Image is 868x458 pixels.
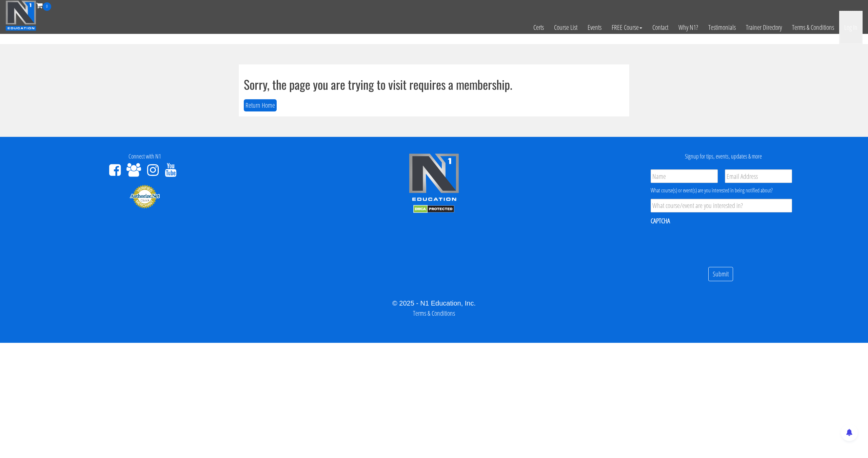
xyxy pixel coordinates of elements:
[708,267,733,282] input: Submit
[413,309,455,318] a: Terms & Conditions
[651,216,670,225] label: CAPTCHA
[5,0,36,31] img: n1-education
[651,230,754,256] iframe: reCAPTCHA
[36,1,51,10] a: 0
[409,153,459,203] img: n1-edu-logo
[607,11,647,44] a: FREE Course
[413,205,454,213] img: DMCA.com Protection Status
[549,11,583,44] a: Course List
[244,99,277,112] button: Return Home
[839,11,863,44] a: Log In
[725,169,792,183] input: Email Address
[528,11,549,44] a: Certs
[651,169,718,183] input: Name
[647,11,673,44] a: Contact
[244,78,624,91] h1: Sorry, the page you are trying to visit requires a membership.
[583,11,607,44] a: Events
[5,298,863,308] div: © 2025 - N1 Education, Inc.
[703,11,741,44] a: Testimonials
[651,199,792,212] input: What course/event are you interested in?
[741,11,787,44] a: Trainer Directory
[43,2,51,11] span: 0
[5,153,284,160] h4: Connect with N1
[584,153,863,160] h4: Signup for tips, events, updates & more
[130,184,160,209] img: Authorize.Net Merchant - Click to Verify
[787,11,839,44] a: Terms & Conditions
[651,186,792,194] div: What course(s) or event(s) are you interested in being notified about?
[673,11,703,44] a: Why N1?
